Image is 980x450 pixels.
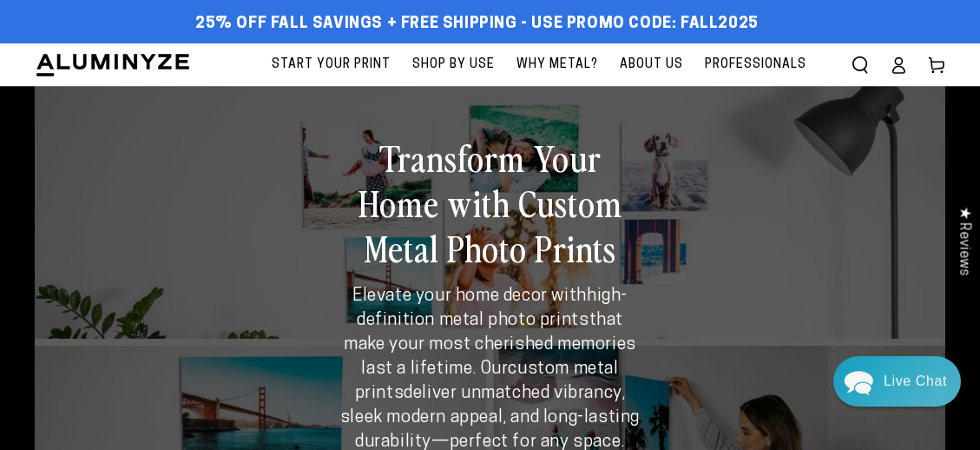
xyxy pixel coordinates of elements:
div: Click to open Judge.me floating reviews tab [947,193,980,289]
div: Contact Us Directly [884,356,947,407]
h2: Transform Your Home with Custom Metal Photo Prints [336,135,644,270]
span: Start Your Print [272,54,391,76]
strong: custom metal prints [355,361,619,402]
a: Shop By Use [404,43,503,86]
a: Why Metal? [508,43,607,86]
summary: Search our site [841,46,879,84]
span: 25% off FALL Savings + Free Shipping - Use Promo Code: FALL2025 [195,15,759,34]
img: Aluminyze [35,52,191,78]
a: Start Your Print [263,43,399,86]
span: Professionals [705,54,806,76]
span: About Us [620,54,683,76]
a: Professionals [696,43,815,86]
span: Why Metal? [516,54,598,76]
span: Shop By Use [412,54,495,76]
div: Chat widget toggle [833,356,961,407]
a: About Us [611,43,692,86]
